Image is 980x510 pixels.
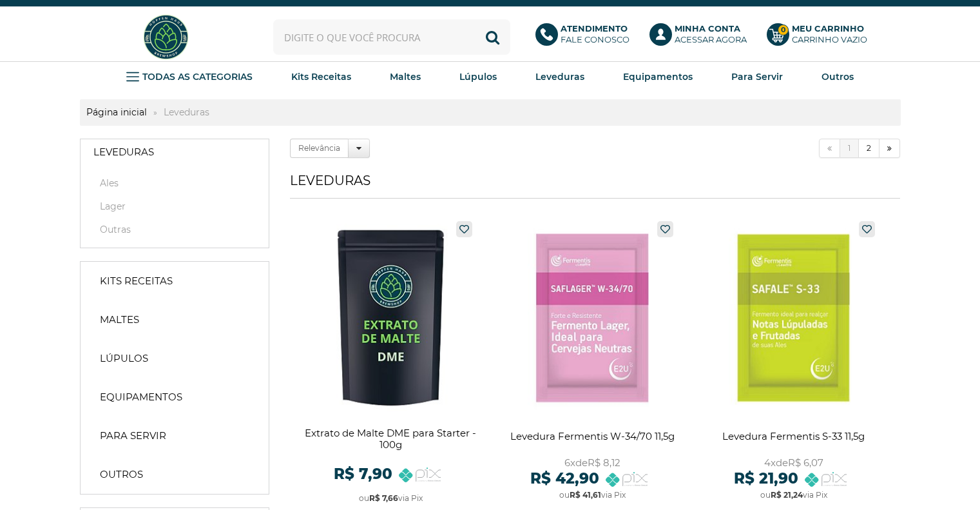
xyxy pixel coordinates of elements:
img: Hopfen Haus BrewShop [142,13,190,61]
strong: Equipamentos [623,71,693,83]
b: Meu Carrinho [792,23,864,34]
a: Lager [93,200,256,213]
a: Equipamentos [87,384,262,410]
a: TODAS AS CATEGORIAS [126,67,253,86]
a: Kits Receitas [291,67,351,86]
a: Para Servir [731,67,783,86]
button: Buscar [475,19,510,55]
a: 2 [859,139,879,158]
a: Maltes [390,67,421,86]
strong: Para Servir [731,71,783,83]
strong: Kits Receitas [100,275,173,288]
b: Minha Conta [675,23,740,34]
h1: Leveduras [290,173,900,199]
a: Outras [93,223,256,236]
strong: Para Servir [100,429,166,442]
a: Página inicial [80,106,153,118]
strong: Maltes [390,71,421,83]
strong: Leveduras [535,71,584,83]
input: Digite o que você procura [273,19,510,55]
a: Leveduras [535,67,584,86]
a: Equipamentos [623,67,693,86]
a: Outros [821,67,854,86]
strong: Lúpulos [100,352,148,365]
strong: TODAS AS CATEGORIAS [142,71,253,83]
b: Atendimento [561,23,628,34]
a: Lúpulos [459,67,497,86]
a: Kits Receitas [87,268,262,294]
strong: Lúpulos [459,71,497,83]
a: Minha ContaAcessar agora [649,23,754,52]
a: 1 [840,139,859,158]
a: Lúpulos [87,346,262,371]
div: Carrinho Vazio [792,34,867,45]
label: Relevância [290,139,349,158]
strong: Leveduras [93,146,154,159]
a: Outros [87,462,262,487]
a: Ales [93,177,256,190]
a: AtendimentoFale conosco [535,23,637,52]
strong: Kits Receitas [291,71,351,83]
strong: 0 [778,25,789,35]
p: Fale conosco [561,23,629,45]
a: Maltes [87,307,262,333]
strong: Outros [100,468,143,481]
strong: Equipamentos [100,391,182,404]
strong: Leveduras [157,106,216,118]
p: Acessar agora [675,23,747,45]
strong: Maltes [100,313,139,326]
a: Leveduras [81,139,269,165]
strong: Outros [821,71,854,83]
a: Para Servir [87,423,262,449]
